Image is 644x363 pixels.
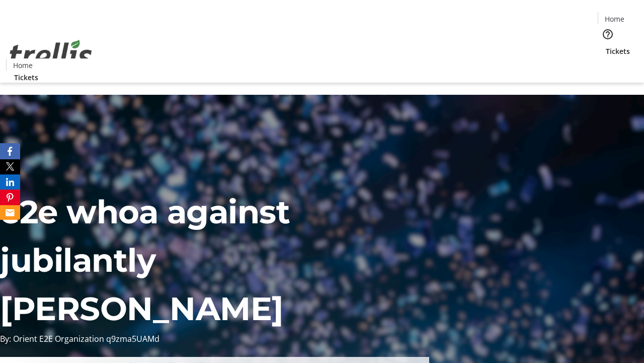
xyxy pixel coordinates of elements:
[6,72,46,83] a: Tickets
[598,46,638,56] a: Tickets
[598,24,618,44] button: Help
[13,60,33,71] span: Home
[6,29,96,79] img: Orient E2E Organization q9zma5UAMd's Logo
[7,60,39,71] a: Home
[598,14,630,24] a: Home
[14,72,38,83] span: Tickets
[598,56,618,77] button: Cart
[606,46,630,56] span: Tickets
[605,14,624,24] span: Home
